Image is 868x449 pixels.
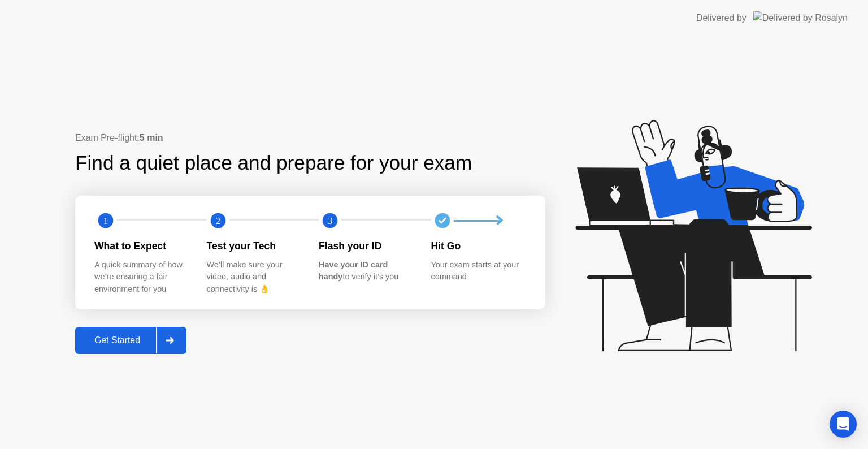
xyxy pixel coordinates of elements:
text: 2 [215,215,220,226]
div: Open Intercom Messenger [830,411,857,438]
button: Get Started [75,327,186,354]
div: We’ll make sure your video, audio and connectivity is 👌 [207,259,301,296]
div: Find a quiet place and prepare for your exam [75,148,474,178]
div: Hit Go [431,239,526,253]
div: A quick summary of how we’re ensuring a fair environment for you [94,259,189,296]
div: What to Expect [94,239,189,253]
text: 1 [103,215,108,226]
div: Flash your ID [319,239,413,253]
b: 5 min [140,133,163,143]
div: Test your Tech [207,239,301,253]
div: to verify it’s you [319,259,413,283]
div: Exam Pre-flight: [75,131,545,145]
div: Your exam starts at your command [431,259,526,283]
b: Have your ID card handy [319,260,388,282]
img: Delivered by Rosalyn [753,11,848,24]
div: Get Started [79,335,156,346]
text: 3 [328,215,332,226]
div: Delivered by [696,11,747,25]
